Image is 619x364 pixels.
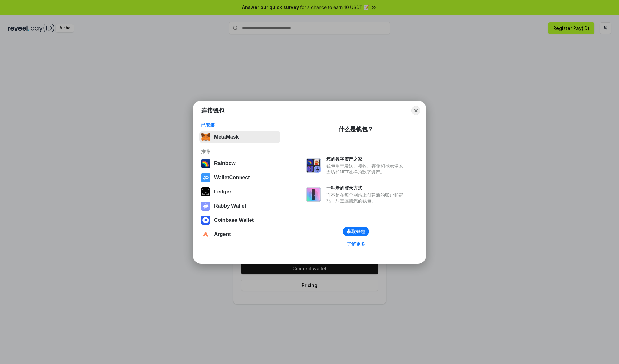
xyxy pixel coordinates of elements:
[306,158,321,173] img: svg+xml,%3Csvg%20xmlns%3D%22http%3A%2F%2Fwww.w3.org%2F2000%2Fsvg%22%20fill%3D%22none%22%20viewBox...
[214,189,231,195] div: Ledger
[339,125,373,133] div: 什么是钱包？
[411,106,420,115] button: Close
[201,187,210,196] img: svg+xml,%3Csvg%20xmlns%3D%22http%3A%2F%2Fwww.w3.org%2F2000%2Fsvg%22%20width%3D%2228%22%20height%3...
[347,229,365,234] div: 获取钱包
[201,230,210,239] img: svg+xml,%3Csvg%20width%3D%2228%22%20height%3D%2228%22%20viewBox%3D%220%200%2028%2028%22%20fill%3D...
[343,240,369,248] a: 了解更多
[214,134,239,140] div: MetaMask
[199,214,280,227] button: Coinbase Wallet
[214,175,250,181] div: WalletConnect
[201,149,278,154] div: 推荐
[201,107,224,114] h1: 连接钱包
[306,187,321,202] img: svg+xml,%3Csvg%20xmlns%3D%22http%3A%2F%2Fwww.w3.org%2F2000%2Fsvg%22%20fill%3D%22none%22%20viewBox...
[201,202,210,211] img: svg+xml,%3Csvg%20xmlns%3D%22http%3A%2F%2Fwww.w3.org%2F2000%2Fsvg%22%20fill%3D%22none%22%20viewBox...
[199,200,280,212] button: Rabby Wallet
[199,157,280,170] button: Rainbow
[201,159,210,168] img: svg+xml,%3Csvg%20width%3D%22120%22%20height%3D%22120%22%20viewBox%3D%220%200%20120%20120%22%20fil...
[326,192,406,204] div: 而不是在每个网站上创建新的账户和密码，只需连接您的钱包。
[214,231,231,237] div: Argent
[214,161,236,166] div: Rainbow
[326,185,406,191] div: 一种新的登录方式
[201,216,210,225] img: svg+xml,%3Csvg%20width%3D%2228%22%20height%3D%2228%22%20viewBox%3D%220%200%2028%2028%22%20fill%3D...
[199,228,280,241] button: Argent
[347,241,365,247] div: 了解更多
[201,173,210,182] img: svg+xml,%3Csvg%20width%3D%2228%22%20height%3D%2228%22%20viewBox%3D%220%200%2028%2028%22%20fill%3D...
[214,217,254,223] div: Coinbase Wallet
[201,122,278,128] div: 已安装
[326,163,406,175] div: 钱包用于发送、接收、存储和显示像以太坊和NFT这样的数字资产。
[326,156,406,162] div: 您的数字资产之家
[214,203,246,209] div: Rabby Wallet
[201,133,210,142] img: svg+xml,%3Csvg%20fill%3D%22none%22%20height%3D%2233%22%20viewBox%3D%220%200%2035%2033%22%20width%...
[199,171,280,184] button: WalletConnect
[199,131,280,143] button: MetaMask
[199,185,280,198] button: Ledger
[343,227,369,236] button: 获取钱包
